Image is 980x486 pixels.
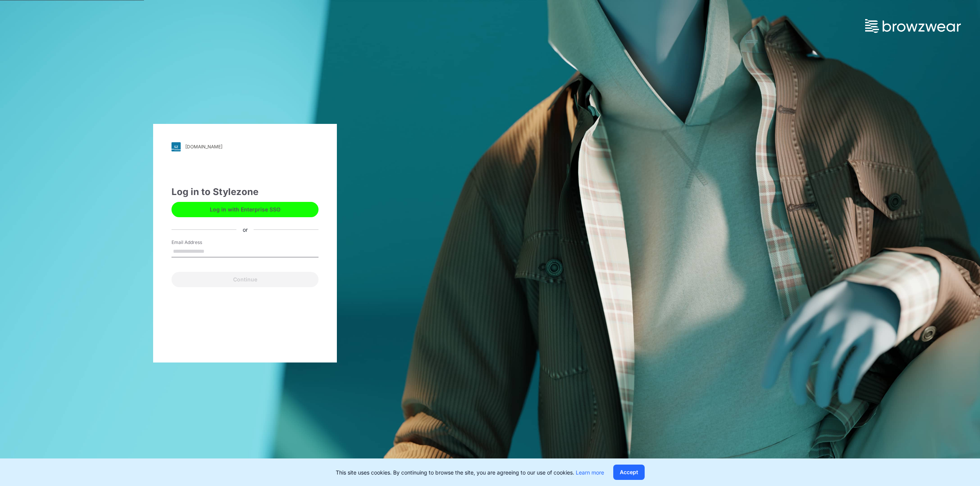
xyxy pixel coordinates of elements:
[171,202,318,217] button: Log in with Enterprise SSO
[171,185,318,199] div: Log in to Stylezone
[171,142,318,151] a: [DOMAIN_NAME]
[576,469,604,476] a: Learn more
[613,465,645,480] button: Accept
[237,226,254,234] div: or
[171,142,181,151] img: svg+xml;base64,PHN2ZyB3aWR0aD0iMjgiIGhlaWdodD0iMjgiIHZpZXdCb3g9IjAgMCAyOCAyOCIgZmlsbD0ibm9uZSIgeG...
[185,144,222,150] div: [DOMAIN_NAME]
[865,19,961,33] img: browzwear-logo.73288ffb.svg
[171,239,225,246] label: Email Address
[336,468,604,476] p: This site uses cookies. By continuing to browse the site, you are agreeing to our use of cookies.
